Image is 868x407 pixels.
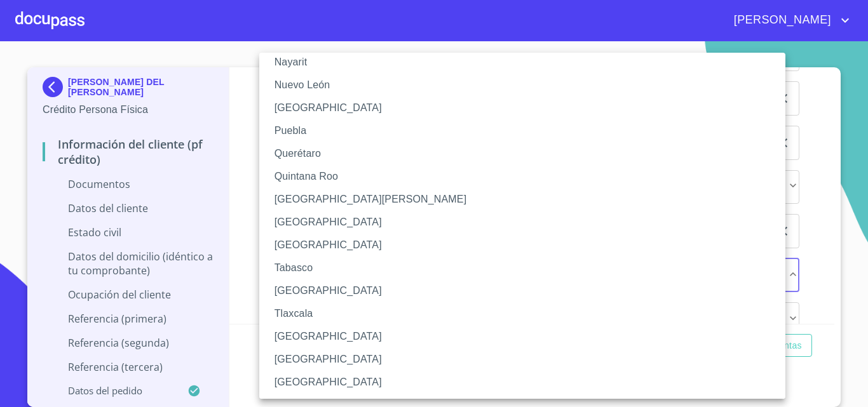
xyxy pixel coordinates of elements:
[259,325,795,348] li: [GEOGRAPHIC_DATA]
[259,188,795,211] li: [GEOGRAPHIC_DATA][PERSON_NAME]
[259,51,795,74] li: Nayarit
[259,234,795,257] li: [GEOGRAPHIC_DATA]
[259,74,795,97] li: Nuevo León
[259,165,795,188] li: Quintana Roo
[259,119,795,142] li: Puebla
[259,211,795,234] li: [GEOGRAPHIC_DATA]
[259,371,795,394] li: [GEOGRAPHIC_DATA]
[259,142,795,165] li: Querétaro
[259,97,795,119] li: [GEOGRAPHIC_DATA]
[259,279,795,302] li: [GEOGRAPHIC_DATA]
[259,348,795,371] li: [GEOGRAPHIC_DATA]
[259,257,795,279] li: Tabasco
[259,302,795,325] li: Tlaxcala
